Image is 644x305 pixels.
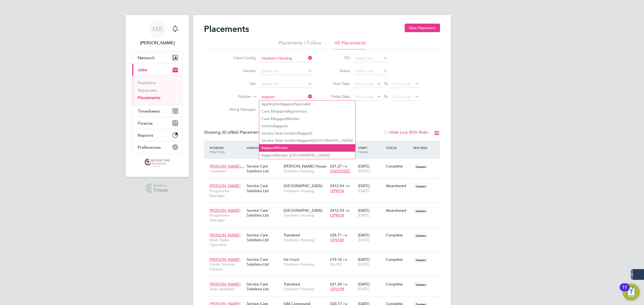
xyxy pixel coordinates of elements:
label: Site [225,81,256,86]
span: Southern Housing [284,237,327,242]
span: [DATE] [358,287,369,291]
div: Jobs [132,76,182,105]
div: Service Care Solutions Ltd [245,254,282,269]
b: Support [261,153,276,158]
span: £21.27 [330,164,342,169]
span: Engage [153,188,169,192]
div: Service Care Solutions Ltd [245,230,282,245]
a: [PERSON_NAME]Programme ManagerService Care Solutions Ltd[GEOGRAPHIC_DATA]Southern Housing£412.54 ... [208,205,440,210]
span: Programme Manager [210,188,244,198]
span: 860 Placements [222,130,262,135]
span: Disabled [414,207,428,214]
input: Select one [354,68,388,75]
button: Network [132,52,182,64]
a: [PERSON_NAME]…CaretakerService Care Solutions Ltd[PERSON_NAME] HouseSouthern Housing£21.27 / hrSH... [208,161,440,165]
li: Care & Apprentice [259,108,355,115]
span: MR [152,25,162,32]
span: Select date [354,94,374,99]
span: Estate Services Cleaner [210,262,244,271]
span: Disabled [414,256,428,263]
span: Reports [138,133,153,138]
span: Southern Housing [284,188,327,193]
span: Multi Trade Operative [210,237,244,247]
span: Finance [138,121,153,126]
span: OP9034 [330,213,344,218]
span: [DATE] [358,169,369,173]
span: Team Assistant [210,287,244,291]
span: £26.71 [330,233,342,237]
label: Position [220,94,251,99]
nav: Main navigation [126,15,189,177]
button: Preferences [132,141,182,153]
input: Search for... [259,55,312,62]
span: [GEOGRAPHIC_DATA] [284,183,322,188]
span: [DATE] [358,213,369,218]
span: / hr [343,258,347,262]
span: £412.54 [330,183,344,188]
span: Select date [392,81,412,86]
span: / hr [343,164,347,168]
label: Hide Low IR35 Risks [383,130,428,135]
a: [PERSON_NAME]Multi Trade OperativeService Care Solutions LtdTramshedSouthern Housing£26.71 / hrOP... [208,230,440,234]
label: Vendor [225,68,256,73]
div: Showing [204,130,263,135]
div: [DATE] [357,161,385,176]
span: [DATE] [358,188,369,193]
span: To [382,80,389,87]
span: £21.24 [330,282,342,287]
div: Abandoned [386,183,411,188]
li: Care & Worker [259,115,355,122]
span: Disabled [414,281,428,288]
img: servicecare-logo-retina.png [145,159,170,167]
b: Support [281,102,295,106]
button: Timesheets [132,105,182,117]
label: Finish Date [326,94,350,99]
label: Start Date [326,81,350,86]
a: Placements [138,95,160,100]
b: Support [273,117,287,121]
h2: Placements [204,24,249,34]
a: Positions [138,80,155,85]
div: [DATE] [357,205,385,220]
button: Open Resource Center, 11 new notifications [623,284,640,301]
span: [PERSON_NAME] [210,183,240,188]
button: Jobs [132,64,182,76]
label: PO [326,55,350,60]
span: / hr [343,282,347,286]
div: Service Care Solutions Ltd [245,181,282,196]
span: Tramshed [284,282,300,287]
span: Programme Manager [210,213,244,222]
span: [DATE] [358,237,369,242]
span: / hr [345,184,350,188]
span: £19.16 [330,257,342,262]
li: Application Specialist [259,101,355,108]
span: [DATE] [358,262,369,267]
span: Iris Court [284,257,299,262]
b: Support [298,131,312,136]
span: Select date [392,94,412,99]
span: / hr [343,233,347,237]
span: [PERSON_NAME] House [284,164,326,169]
div: Complete [386,164,411,169]
button: Reports [132,129,182,141]
div: 11 [622,287,627,294]
span: Tramshed [284,233,300,237]
button: Finance [132,117,182,129]
span: Caretaker [210,169,244,173]
input: Search for... [259,80,312,88]
span: Select date [354,81,374,86]
div: Complete [386,257,411,262]
span: Powered by [153,183,169,188]
div: Status [385,143,412,152]
div: Complete [386,233,411,237]
button: New Placement [405,24,440,32]
span: No PO [330,262,342,267]
input: Search for... [354,55,388,62]
span: Southern Housing [284,169,327,173]
li: Worker [259,144,355,151]
span: [PERSON_NAME] [210,257,240,262]
div: Service Care Solutions Ltd [245,205,282,220]
li: Worker ([GEOGRAPHIC_DATA]) [259,152,355,159]
div: Vendor [245,143,282,152]
a: [PERSON_NAME]Programme ManagerService Care Solutions Ltd[GEOGRAPHIC_DATA]Southern Housing£412.54 ... [208,180,440,185]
